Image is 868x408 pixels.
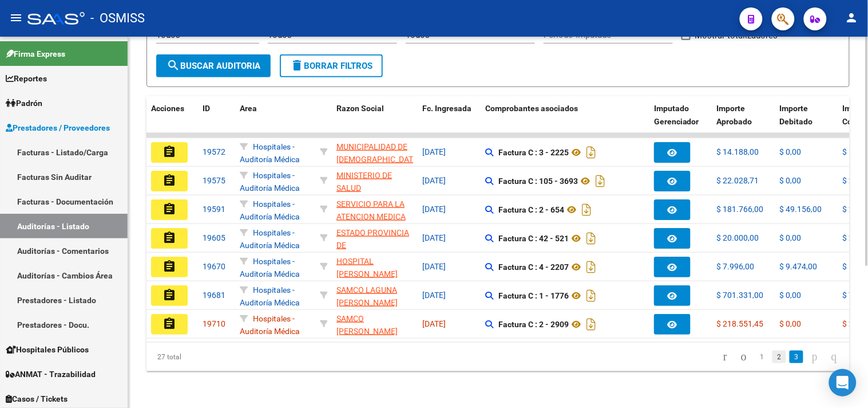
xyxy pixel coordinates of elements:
[336,255,413,279] div: - 33678361149
[584,229,599,248] i: Descargar documento
[422,147,446,156] span: [DATE]
[336,104,384,113] span: Razon Social
[203,233,225,242] span: 19605
[780,233,802,242] span: $ 0,00
[780,262,818,271] span: $ 9.474,00
[422,233,446,242] span: [DATE]
[6,121,110,134] span: Prestadores / Proveedores
[336,199,411,261] span: SERVICIO PARA LA ATENCION MEDICA DE LA COMUNIDAD DE GENERAL LAGOS (SAMCO)
[162,260,176,273] mat-icon: assignment
[718,351,732,363] a: go to first page
[336,312,413,336] div: - 33674545709
[788,347,805,367] li: page 3
[772,351,786,363] a: 2
[332,96,418,147] datatable-header-cell: Razon Social
[422,176,446,185] span: [DATE]
[780,205,822,214] span: $ 49.156,00
[336,285,413,347] span: SAMCO LAGUNA [PERSON_NAME] SERVICIO DE ATENCION MEDICA A LA COMUNIDAD
[162,145,176,159] mat-icon: assignment
[498,205,564,214] strong: Factura C : 2 - 654
[481,96,649,147] datatable-header-cell: Comprobantes asociados
[336,171,392,193] span: MINISTERIO DE SALUD
[498,262,569,272] strong: Factura C : 4 - 2207
[780,176,802,185] span: $ 0,00
[584,315,599,334] i: Descargar documento
[579,201,594,219] i: Descargar documento
[240,171,300,193] span: Hospitales - Auditoría Médica
[422,291,446,300] span: [DATE]
[498,148,569,157] strong: Factura C : 3 - 2225
[593,172,608,190] i: Descargar documento
[717,176,759,185] span: $ 22.028,71
[240,285,300,308] span: Hospitales - Auditoría Médica
[203,147,225,156] span: 19572
[240,142,300,164] span: Hospitales - Auditoría Médica
[654,104,699,126] span: Imputado Gerenciador
[167,58,180,72] mat-icon: search
[90,6,145,31] span: - OSMISS
[162,202,176,216] mat-icon: assignment
[498,320,569,329] strong: Factura C : 2 - 2909
[649,96,712,147] datatable-header-cell: Imputado Gerenciador
[6,48,65,60] span: Firma Express
[6,97,42,109] span: Padrón
[717,104,752,126] span: Importe Aprobado
[775,96,838,147] datatable-header-cell: Importe Debitado
[584,287,599,305] i: Descargar documento
[146,96,198,147] datatable-header-cell: Acciones
[146,343,285,371] div: 27 total
[717,205,764,214] span: $ 181.766,00
[771,347,788,367] li: page 2
[780,104,813,126] span: Importe Debitado
[829,369,857,397] div: Open Intercom Messenger
[780,319,802,328] span: $ 0,00
[336,140,413,164] div: - 30999038197
[755,351,769,363] a: 1
[203,291,225,300] span: 19681
[717,233,759,242] span: $ 20.000,00
[240,228,300,250] span: Hospitales - Auditoría Médica
[498,291,569,300] strong: Factura C : 1 - 1776
[422,319,446,328] span: [DATE]
[162,288,176,302] mat-icon: assignment
[6,368,96,380] span: ANMAT - Trazabilidad
[336,142,420,164] span: MUNICIPALIDAD DE [DEMOGRAPHIC_DATA]
[712,96,775,147] datatable-header-cell: Importe Aprobado
[845,11,859,25] mat-icon: person
[336,314,398,336] span: SAMCO [PERSON_NAME]
[203,319,225,328] span: 19710
[736,351,752,363] a: go to previous page
[336,226,413,250] div: - 30673377544
[240,257,300,279] span: Hospitales - Auditoría Médica
[290,61,372,71] span: Borrar Filtros
[336,169,413,193] div: - 30999221463
[203,262,225,271] span: 19670
[203,176,225,185] span: 19575
[240,314,300,336] span: Hospitales - Auditoría Médica
[336,198,413,222] div: - 30712484507
[584,258,599,276] i: Descargar documento
[754,347,771,367] li: page 1
[156,54,271,77] button: Buscar Auditoria
[485,104,578,113] span: Comprobantes asociados
[336,228,414,276] span: ESTADO PROVINCIA DE [GEOGRAPHIC_DATA][PERSON_NAME]
[9,11,23,25] mat-icon: menu
[422,205,446,214] span: [DATE]
[717,262,755,271] span: $ 7.996,00
[807,351,823,363] a: go to next page
[6,343,89,356] span: Hospitales Públicos
[826,351,842,363] a: go to last page
[780,147,802,156] span: $ 0,00
[203,205,225,214] span: 19591
[235,96,315,147] datatable-header-cell: Area
[717,319,764,328] span: $ 218.551,45
[422,104,471,113] span: Fc. Ingresada
[780,291,802,300] span: $ 0,00
[6,393,68,405] span: Casos / Tickets
[790,351,803,363] a: 3
[198,96,235,147] datatable-header-cell: ID
[203,104,210,113] span: ID
[336,257,398,279] span: HOSPITAL [PERSON_NAME]
[336,284,413,308] div: - 30681960739
[290,58,304,72] mat-icon: delete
